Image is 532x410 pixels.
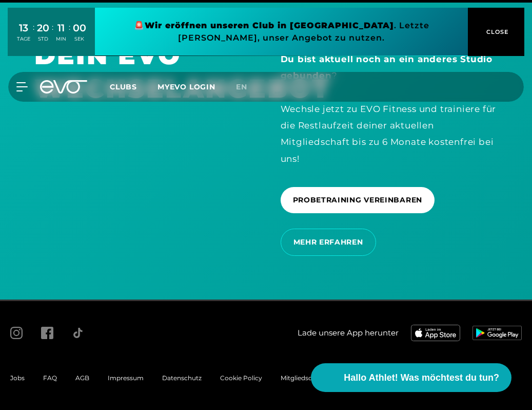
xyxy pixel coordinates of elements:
div: TAGE [17,35,30,43]
div: STD [37,35,49,43]
div: : [52,22,53,49]
span: Clubs [110,82,137,91]
a: MEHR ERFAHREN [281,221,380,264]
div: 13 [17,21,30,35]
a: Jobs [10,374,25,382]
div: : [69,22,70,49]
a: Mitgliedschaft kündigen [281,374,355,382]
a: PROBETRAINING VEREINBAREN [281,179,439,221]
span: MEHR ERFAHREN [293,237,363,248]
span: en [236,82,247,91]
div: SEK [73,35,86,43]
a: Impressum [108,374,144,382]
a: Cookie Policy [220,374,262,382]
span: PROBETRAINING VEREINBAREN [293,195,423,206]
a: MYEVO LOGIN [157,82,215,91]
a: AGB [75,374,89,382]
a: en [236,81,260,93]
div: MIN [56,35,66,43]
a: FAQ [43,374,57,382]
button: CLOSE [468,8,524,56]
div: 11 [56,21,66,35]
div: : [33,22,34,49]
img: evofitness app [411,325,460,341]
button: Hallo Athlet! Was möchtest du tun? [311,363,511,392]
img: evofitness app [472,326,522,340]
span: Hallo Athlet! Was möchtest du tun? [344,371,499,385]
div: 00 [73,21,86,35]
div: 20 [37,21,49,35]
a: Clubs [110,82,157,91]
span: Lade unsere App herunter [298,327,399,339]
span: CLOSE [484,27,509,36]
a: Datenschutz [162,374,202,382]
